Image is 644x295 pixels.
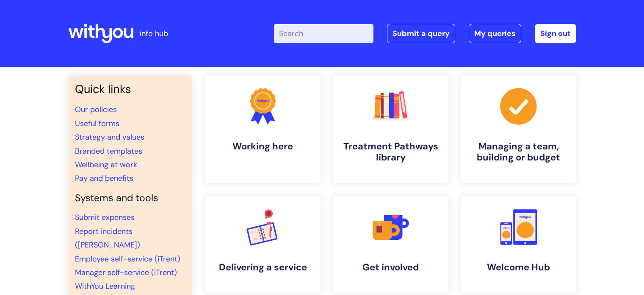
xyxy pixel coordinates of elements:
h4: Managing a team, building or budget [468,141,569,163]
a: Wellbeing at work [75,160,137,170]
h3: Quick links [75,82,185,96]
a: Delivering a service [205,197,321,292]
a: Submit expenses [75,212,135,222]
div: | - [274,24,576,43]
input: Search [274,24,373,43]
a: Manager self-service (iTrent) [75,267,177,278]
a: Employee self-service (iTrent) [75,254,180,264]
a: Pay and benefits [75,173,133,183]
a: Sign out [535,24,576,43]
h4: Welcome Hub [468,262,569,273]
h4: Get involved [340,262,442,273]
h4: Treatment Pathways library [340,141,442,163]
a: Strategy and values [75,132,144,142]
a: Get involved [333,197,448,292]
a: My queries [469,24,521,43]
a: Report incidents ([PERSON_NAME]) [75,226,140,250]
a: Treatment Pathways library [333,76,448,183]
a: WithYou Learning [75,281,135,291]
a: Our policies [75,104,117,115]
h4: Working here [212,141,314,152]
a: Branded templates [75,146,142,156]
a: Useful forms [75,118,119,129]
a: Working here [205,76,321,183]
a: Welcome Hub [461,197,576,292]
h4: Delivering a service [212,262,314,273]
p: info hub [140,27,168,40]
a: Managing a team, building or budget [461,76,576,183]
h4: Systems and tools [75,192,185,204]
a: Submit a query [387,24,455,43]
